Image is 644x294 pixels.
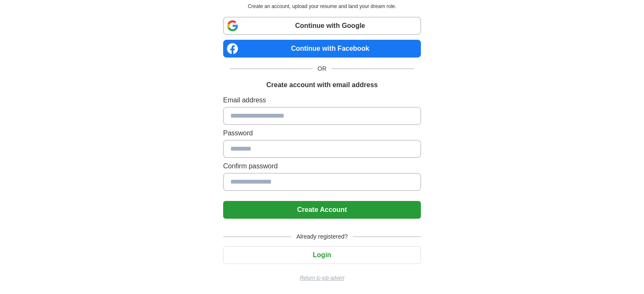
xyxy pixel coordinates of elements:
[223,17,421,35] a: Continue with Google
[223,201,421,219] button: Create Account
[223,95,421,105] label: Email address
[223,274,421,282] a: Return to job advert
[223,246,421,264] button: Login
[223,40,421,58] a: Continue with Facebook
[223,128,421,138] label: Password
[266,80,378,90] h1: Create account with email address
[223,251,421,258] a: Login
[225,3,419,10] p: Create an account, upload your resume and land your dream role.
[223,161,421,171] label: Confirm password
[312,64,332,73] span: OR
[291,232,353,241] span: Already registered?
